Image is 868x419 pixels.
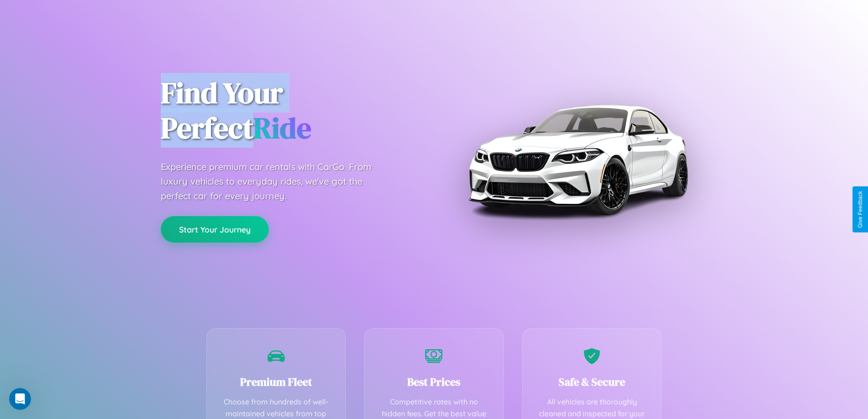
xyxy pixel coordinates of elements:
p: Experience premium car rentals with CarGo. From luxury vehicles to everyday rides, we've got the ... [161,160,389,203]
div: Give Feedback [857,191,863,228]
h3: Premium Fleet [221,374,332,389]
h3: Safe & Secure [536,374,648,389]
button: Start Your Journey [161,216,269,243]
iframe: Intercom live chat [9,388,31,410]
h1: Find Your Perfect [161,76,421,146]
img: Premium BMW car rental vehicle [464,46,692,274]
h3: Best Prices [378,374,490,389]
span: Ride [253,108,311,148]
